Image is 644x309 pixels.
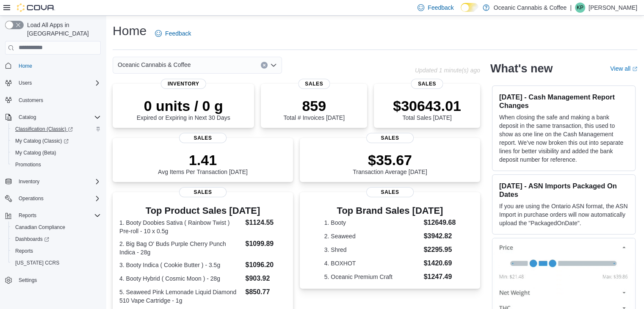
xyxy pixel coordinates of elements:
dt: 1. Booty [324,218,420,227]
span: Canadian Compliance [15,224,65,231]
div: Kylie Pike [575,3,585,13]
span: Load All Apps in [GEOGRAPHIC_DATA] [24,21,101,38]
dd: $3942.82 [424,231,456,241]
a: Classification (Classic) [8,123,104,135]
span: Settings [15,275,101,285]
span: Reports [12,246,101,256]
dd: $903.92 [245,273,286,284]
span: My Catalog (Beta) [15,149,56,156]
span: Sales [179,187,227,197]
dt: 3. Booty Indica ( Cookie Butter ) - 3.5g [119,261,242,269]
div: Total # Invoices [DATE] [283,97,344,121]
span: Inventory [19,178,39,185]
span: Users [15,78,101,88]
span: Catalog [19,114,36,121]
dd: $1124.55 [245,218,286,228]
span: Operations [19,195,44,202]
a: Home [15,61,36,71]
button: Clear input [261,62,268,69]
span: Sales [411,79,443,89]
p: [PERSON_NAME] [589,3,637,13]
span: Dashboards [12,234,101,244]
dt: 4. BOXHOT [324,259,420,268]
span: My Catalog (Classic) [15,138,69,144]
a: Feedback [152,25,194,42]
span: My Catalog (Classic) [12,136,101,146]
span: Home [19,63,32,69]
span: Sales [366,187,414,197]
dd: $2295.95 [424,245,456,255]
span: Oceanic Cannabis & Coffee [118,60,191,70]
span: Dashboards [15,236,49,243]
a: Dashboards [12,234,53,244]
span: Users [19,80,32,86]
a: Customers [15,95,47,105]
span: Sales [366,133,414,143]
a: Canadian Compliance [12,222,69,232]
div: Total Sales [DATE] [393,97,461,121]
span: [US_STATE] CCRS [15,259,59,266]
h2: What's new [490,62,553,75]
span: Classification (Classic) [15,126,73,132]
span: Classification (Classic) [12,124,101,134]
h3: Top Product Sales [DATE] [119,206,286,216]
span: Customers [19,97,43,104]
svg: External link [632,66,637,72]
span: Sales [298,79,330,89]
span: Catalog [15,112,101,122]
button: Users [2,77,104,89]
a: [US_STATE] CCRS [12,258,63,268]
a: My Catalog (Beta) [12,148,60,158]
p: Updated 1 minute(s) ago [415,67,480,74]
h3: [DATE] - ASN Imports Packaged On Dates [499,182,628,199]
img: Cova [17,3,55,12]
button: Users [15,78,35,88]
input: Dark Mode [461,3,478,12]
span: Canadian Compliance [12,222,101,232]
dt: 5. Oceanic Premium Craft [324,273,420,281]
span: Feedback [428,3,453,12]
button: Promotions [8,159,104,171]
h3: Top Brand Sales [DATE] [324,206,456,216]
dd: $1247.49 [424,272,456,282]
dd: $1096.20 [245,260,286,270]
span: Customers [15,95,101,105]
button: Open list of options [270,62,277,69]
button: [US_STATE] CCRS [8,257,104,269]
dd: $1099.89 [245,239,286,249]
button: Customers [2,94,104,106]
button: Operations [15,193,47,204]
dt: 2. Seaweed [324,232,420,240]
h3: [DATE] - Cash Management Report Changes [499,93,628,110]
a: Reports [12,246,36,256]
p: | [570,3,572,13]
a: Classification (Classic) [12,124,76,134]
button: Catalog [15,112,39,122]
p: 0 units / 0 g [137,97,230,114]
a: My Catalog (Classic) [12,136,72,146]
p: When closing the safe and making a bank deposit in the same transaction, this used to show as one... [499,113,628,164]
span: Feedback [165,29,191,38]
span: Promotions [15,161,41,168]
button: My Catalog (Beta) [8,147,104,159]
button: Inventory [15,177,43,187]
span: Home [15,61,101,71]
span: Settings [19,277,37,284]
p: $30643.01 [393,97,461,114]
p: If you are using the Ontario ASN format, the ASN Import in purchase orders will now automatically... [499,202,628,227]
dt: 5. Seaweed Pink Lemonade Liquid Diamond 510 Vape Cartridge - 1g [119,288,242,305]
div: Expired or Expiring in Next 30 Days [137,97,230,121]
a: My Catalog (Classic) [8,135,104,147]
button: Reports [2,210,104,221]
span: Sales [179,133,227,143]
span: Operations [15,193,101,204]
span: Inventory [161,79,206,89]
span: Promotions [12,160,101,170]
dd: $1420.69 [424,258,456,268]
span: My Catalog (Beta) [12,148,101,158]
button: Canadian Compliance [8,221,104,233]
div: Avg Items Per Transaction [DATE] [158,152,248,175]
h1: Home [113,22,146,39]
dt: 2. Big Bag O' Buds Purple Cherry Punch Indica - 28g [119,240,242,257]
